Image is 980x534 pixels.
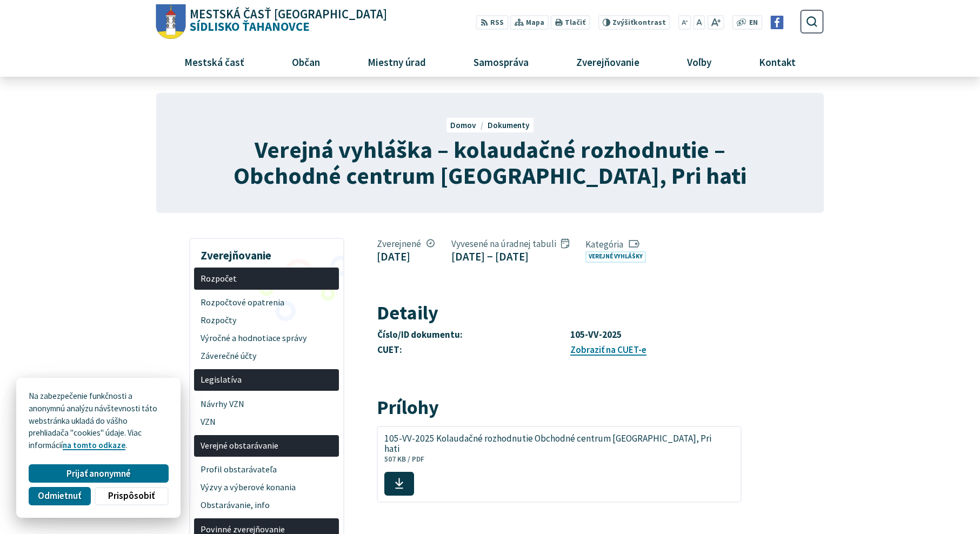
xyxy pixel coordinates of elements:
[29,487,90,505] button: Odmietnuť
[488,120,530,130] a: Dokumenty
[201,270,333,288] span: Rozpočet
[668,47,731,76] a: Voľby
[451,250,569,263] figcaption: [DATE] − [DATE]
[612,18,634,27] span: Zvýšiť
[551,15,590,30] button: Tlačiť
[156,4,186,39] img: Prejsť na domovskú stránku
[746,17,761,29] a: EN
[201,497,333,515] span: Obstarávanie, info
[707,15,724,30] button: Zväčšiť veľkosť písma
[526,17,544,29] span: Mapa
[201,294,333,312] span: Rozpočtové opatrenia
[194,311,339,329] a: Rozpočty
[156,4,387,39] a: Logo Sídlisko Ťahanovce, prejsť na domovskú stránku.
[348,47,445,76] a: Miestny úrad
[377,426,742,503] a: 105-VV-2025 Kolaudačné rozhodnutie Obchodné centrum [GEOGRAPHIC_DATA], Pri hati 507 KB / PDF
[570,344,646,356] a: Zobraziť na CUET-e
[201,395,333,413] span: Návrhy VZN
[95,487,168,505] button: Prispôsobiť
[194,241,339,264] h3: Zverejňovanie
[565,18,585,27] span: Tlačiť
[469,47,532,76] span: Samospráva
[272,47,339,76] a: Občan
[384,433,722,454] span: 105-VV-2025 Kolaudačné rozhodnutie Obchodné centrum [GEOGRAPHIC_DATA], Pri hati
[201,413,333,431] span: VZN
[377,238,435,250] span: Zverejnené
[194,413,339,431] a: VZN
[377,302,742,324] h2: Detaily
[194,369,339,391] a: Legislatíva
[454,47,549,76] a: Samospráva
[186,8,388,33] span: Sídlisko Ťahanovce
[194,329,339,347] a: Výročné a hodnotiace správy
[451,238,569,250] span: Vyvesené na úradnej tabuli
[194,294,339,312] a: Rozpočtové opatrenia
[190,8,387,21] span: Mestská časť [GEOGRAPHIC_DATA]
[572,47,643,76] span: Zverejňovanie
[180,47,248,76] span: Mestská časť
[201,329,333,347] span: Výročné a hodnotiace správy
[612,18,666,27] span: kontrast
[288,47,324,76] span: Občan
[683,47,716,76] span: Voľby
[377,343,569,358] th: CUET:
[377,397,742,418] h2: Prílohy
[194,461,339,479] a: Profil obstarávateľa
[450,120,476,130] span: Domov
[194,347,339,365] a: Záverečné účty
[377,250,435,263] figcaption: [DATE]
[29,390,168,452] p: Na zabezpečenie funkčnosti a anonymnú analýzu návštevnosti táto webstránka ukladá do vášho prehli...
[693,15,705,30] button: Nastaviť pôvodnú veľkosť písma
[194,435,339,457] a: Verejné obstarávanie
[194,395,339,413] a: Návrhy VZN
[164,47,264,76] a: Mestská časť
[63,440,125,450] a: na tomto odkaze
[770,16,784,29] img: Prejsť na Facebook stránku
[201,311,333,329] span: Rozpočty
[38,490,81,502] span: Odmietnuť
[570,329,622,341] strong: 105-VV-2025
[201,347,333,365] span: Záverečné účty
[585,251,646,263] a: Verejné vyhlášky
[194,268,339,290] a: Rozpočet
[755,47,800,76] span: Kontakt
[201,371,333,389] span: Legislatíva
[450,120,487,130] a: Domov
[678,15,691,30] button: Zmenšiť veľkosť písma
[201,479,333,497] span: Výzvy a výberové konania
[194,479,339,497] a: Výzvy a výberové konania
[201,437,333,455] span: Verejné obstarávanie
[739,47,816,76] a: Kontakt
[29,464,168,483] button: Prijať anonymné
[476,15,508,30] a: RSS
[194,497,339,515] a: Obstarávanie, info
[598,15,670,30] button: Zvýšiťkontrast
[363,47,430,76] span: Miestny úrad
[585,238,650,250] span: Kategória
[557,47,659,76] a: Zverejňovanie
[201,461,333,479] span: Profil obstarávateľa
[490,17,504,29] span: RSS
[510,15,549,30] a: Mapa
[108,490,155,502] span: Prispôsobiť
[384,455,424,464] span: 507 KB / PDF
[377,328,569,343] th: Číslo/ID dokumentu:
[66,468,131,479] span: Prijať anonymné
[234,135,746,190] span: Verejná vyhláška – kolaudačné rozhodnutie – Obchodné centrum [GEOGRAPHIC_DATA], Pri hati
[749,17,758,29] span: EN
